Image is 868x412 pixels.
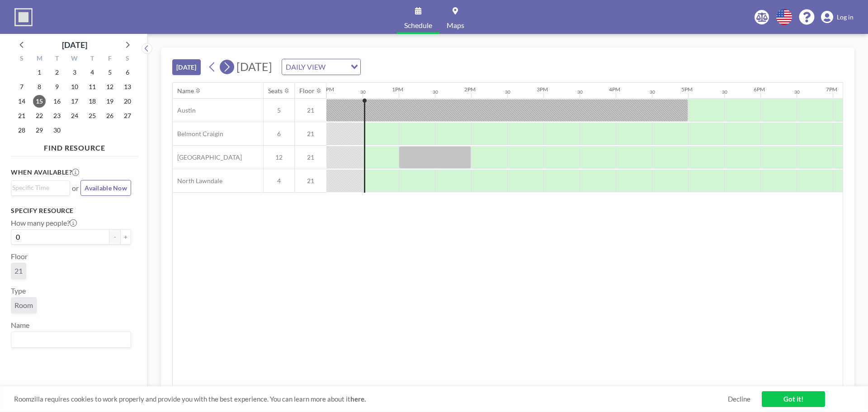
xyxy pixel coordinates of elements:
span: 12 [264,153,294,161]
div: Seats [268,87,283,95]
span: Wednesday, September 24, 2025 [68,109,81,122]
span: Sunday, September 21, 2025 [15,109,28,122]
div: [DATE] [62,38,87,51]
div: T [83,53,101,65]
span: Thursday, September 25, 2025 [86,109,99,122]
label: Floor [11,252,28,261]
div: Search for option [11,181,70,194]
span: Friday, September 5, 2025 [104,66,116,79]
span: Available Now [85,184,127,192]
span: [GEOGRAPHIC_DATA] [173,153,242,161]
span: Thursday, September 4, 2025 [86,66,99,79]
span: or [72,184,79,193]
span: Saturday, September 13, 2025 [121,81,134,93]
span: Friday, September 26, 2025 [104,109,116,122]
h3: Specify resource [11,207,131,215]
span: 5 [264,106,294,114]
button: [DATE] [172,59,201,75]
span: Roomzilla requires cookies to work properly and provide you with the best experience. You can lea... [14,395,728,403]
span: Saturday, September 20, 2025 [121,95,134,108]
span: Room [14,301,33,310]
span: Maps [447,22,464,29]
div: 2PM [464,86,476,93]
span: North Lawndale [173,177,222,185]
span: Monday, September 8, 2025 [33,81,46,93]
span: Friday, September 19, 2025 [104,95,116,108]
span: 21 [295,153,326,161]
span: 21 [295,130,326,138]
a: Log in [821,11,854,24]
div: 30 [722,89,727,95]
span: Tuesday, September 16, 2025 [51,95,63,108]
span: Monday, September 1, 2025 [33,66,46,79]
span: Thursday, September 11, 2025 [86,81,99,93]
span: Monday, September 22, 2025 [33,109,46,122]
span: Wednesday, September 17, 2025 [68,95,81,108]
span: Schedule [404,22,432,29]
input: Search for option [328,61,345,73]
div: F [101,53,118,65]
div: Name [177,87,194,95]
div: 1PM [392,86,403,93]
h4: FIND RESOURCE [11,140,138,152]
button: - [109,229,120,245]
img: organization-logo [14,8,33,26]
span: Sunday, September 7, 2025 [15,81,28,93]
span: Sunday, September 14, 2025 [15,95,28,108]
div: 5PM [681,86,693,93]
div: 30 [794,89,800,95]
label: Name [11,321,29,330]
a: here. [350,395,366,403]
div: S [13,53,31,65]
div: T [48,53,66,65]
span: [DATE] [236,60,272,73]
div: 6PM [754,86,765,93]
div: 4PM [609,86,620,93]
div: 3PM [537,86,548,93]
span: 21 [14,266,23,275]
div: 7PM [826,86,837,93]
div: M [31,53,48,65]
span: DAILY VIEW [284,61,327,73]
span: Saturday, September 6, 2025 [121,66,134,79]
a: Got it! [762,391,825,407]
label: How many people? [11,218,77,227]
span: Monday, September 15, 2025 [33,95,46,108]
span: Thursday, September 18, 2025 [86,95,99,108]
div: Floor [299,87,315,95]
span: Tuesday, September 9, 2025 [51,81,63,93]
div: Search for option [282,59,360,75]
div: S [118,53,136,65]
span: Tuesday, September 30, 2025 [51,124,63,137]
span: 4 [264,177,294,185]
span: Monday, September 29, 2025 [33,124,46,137]
span: Austin [173,106,196,114]
span: Wednesday, September 10, 2025 [68,81,81,93]
span: Tuesday, September 23, 2025 [51,109,63,122]
span: Wednesday, September 3, 2025 [68,66,81,79]
button: + [120,229,131,245]
span: Log in [837,13,854,21]
span: Saturday, September 27, 2025 [121,109,134,122]
div: 30 [360,89,366,95]
span: 21 [295,177,326,185]
div: 30 [433,89,438,95]
input: Search for option [12,334,126,346]
span: Sunday, September 28, 2025 [15,124,28,137]
span: 6 [264,130,294,138]
div: Search for option [11,332,131,347]
div: 30 [577,89,583,95]
div: 30 [505,89,510,95]
a: Decline [728,395,750,403]
label: Type [11,286,26,295]
span: Friday, September 12, 2025 [104,81,116,93]
div: W [66,53,84,65]
span: Belmont Craigin [173,130,223,138]
input: Search for option [12,183,65,193]
span: Tuesday, September 2, 2025 [51,66,63,79]
button: Available Now [80,180,131,196]
div: 12PM [320,86,334,93]
div: 30 [650,89,655,95]
span: 21 [295,106,326,114]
